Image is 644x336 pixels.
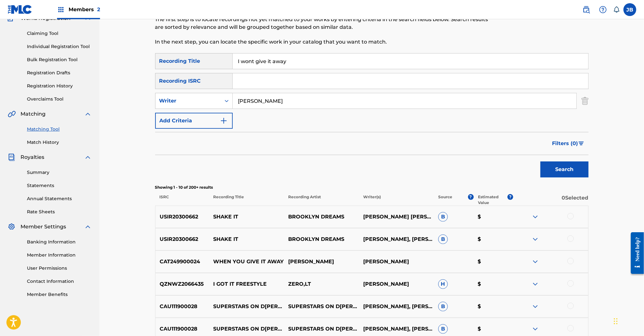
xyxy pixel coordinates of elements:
[209,235,284,243] p: SHAKE IT
[159,97,217,105] div: Writer
[623,3,636,16] div: User Menu
[27,182,92,189] a: Statements
[57,6,65,13] img: Top Rightsholders
[473,235,513,243] p: $
[155,235,209,243] p: USIR20300662
[284,258,359,266] p: [PERSON_NAME]
[359,303,434,310] p: [PERSON_NAME], [PERSON_NAME] [PERSON_NAME], [PERSON_NAME], [PERSON_NAME], [PERSON_NAME] [PERSON_N...
[209,325,284,333] p: SUPERSTARS ON D[PERSON_NAME](M[PERSON_NAME]: RUMOUR HAS IT / ONCE UPON A TIME / FASTER & FASTER T...
[155,325,209,333] p: CAU111900028
[473,303,513,310] p: $
[284,213,359,221] p: BROOKLYN DREAMS
[27,252,92,258] a: Member Information
[97,6,100,12] span: 2
[438,194,452,206] p: Source
[21,223,66,231] span: Member Settings
[614,312,618,331] div: Drag
[507,194,513,200] span: ?
[579,142,584,145] img: filter
[27,70,92,76] a: Registration Drafts
[552,140,578,147] span: Filters ( 0 )
[155,113,233,129] button: Add Criteria
[27,96,92,102] a: Overclaims Tool
[27,278,92,285] a: Contact Information
[473,258,513,266] p: $
[582,6,590,13] img: search
[548,135,589,152] button: Filters (0)
[69,6,100,13] span: Members
[284,235,359,243] p: BROOKLYN DREAMS
[155,194,209,206] p: ISRC
[8,223,15,231] img: Member Settings
[84,153,92,161] img: expand
[468,194,474,200] span: ?
[27,291,92,298] a: Member Benefits
[27,239,92,245] a: Banking Information
[478,194,507,206] p: Estimated Value
[84,223,92,231] img: expand
[359,280,434,288] p: [PERSON_NAME]
[284,194,359,206] p: Recording Artist
[209,213,284,221] p: SHAKE IT
[438,302,448,311] span: B
[540,161,589,177] button: Search
[27,83,92,89] a: Registration History
[473,325,513,333] p: $
[21,153,44,161] span: Royalties
[27,265,92,272] a: User Permissions
[612,305,644,336] iframe: Chat Widget
[531,235,539,243] img: expand
[27,126,92,133] a: Matching Tool
[284,303,359,310] p: SUPERSTARS ON D[PERSON_NAME]
[438,279,448,289] span: H
[359,325,434,333] p: [PERSON_NAME], [PERSON_NAME] [PERSON_NAME], [PERSON_NAME], [PERSON_NAME], [PERSON_NAME] [PERSON_N...
[209,258,284,266] p: WHEN YOU GIVE IT AWAY
[513,194,588,206] p: 0 Selected
[27,139,92,146] a: Match History
[359,194,434,206] p: Writer(s)
[359,258,434,266] p: [PERSON_NAME]
[438,234,448,244] span: B
[155,258,209,266] p: CAT249900024
[438,324,448,334] span: B
[155,38,489,46] p: In the next step, you can locate the specific work in your catalog that you want to match.
[8,153,15,161] img: Royalties
[21,110,46,118] span: Matching
[8,110,16,118] img: Matching
[613,6,620,13] div: Notifications
[531,280,539,288] img: expand
[284,280,359,288] p: ZERO,LT
[155,16,489,31] p: The first step is to locate recordings not yet matched to your works by entering criteria in the ...
[155,213,209,221] p: USIR20300662
[8,5,32,14] img: MLC Logo
[580,3,593,16] a: Public Search
[155,53,589,181] form: Search Form
[155,184,589,190] p: Showing 1 - 10 of 200+ results
[155,280,209,288] p: QZNWZ2066435
[27,195,92,202] a: Annual Statements
[359,213,434,221] p: [PERSON_NAME] [PERSON_NAME] [PERSON_NAME] [PERSON_NAME]
[209,280,284,288] p: I GOT IT FREESTYLE
[27,209,92,215] a: Rate Sheets
[531,258,539,266] img: expand
[220,117,228,125] img: 9d2ae6d4665cec9f34b9.svg
[84,110,92,118] img: expand
[27,43,92,50] a: Individual Registration Tool
[531,213,539,221] img: expand
[27,169,92,176] a: Summary
[27,56,92,63] a: Bulk Registration Tool
[209,194,284,206] p: Recording Title
[531,303,539,310] img: expand
[359,235,434,243] p: [PERSON_NAME], [PERSON_NAME], [PERSON_NAME], [PERSON_NAME], [PERSON_NAME], [PERSON_NAME], [PERSON...
[599,6,607,13] img: help
[626,227,644,279] iframe: Resource Center
[438,212,448,222] span: B
[473,280,513,288] p: $
[155,303,209,310] p: CAU111900028
[284,325,359,333] p: SUPERSTARS ON D[PERSON_NAME]
[581,93,589,109] img: Delete Criterion
[473,213,513,221] p: $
